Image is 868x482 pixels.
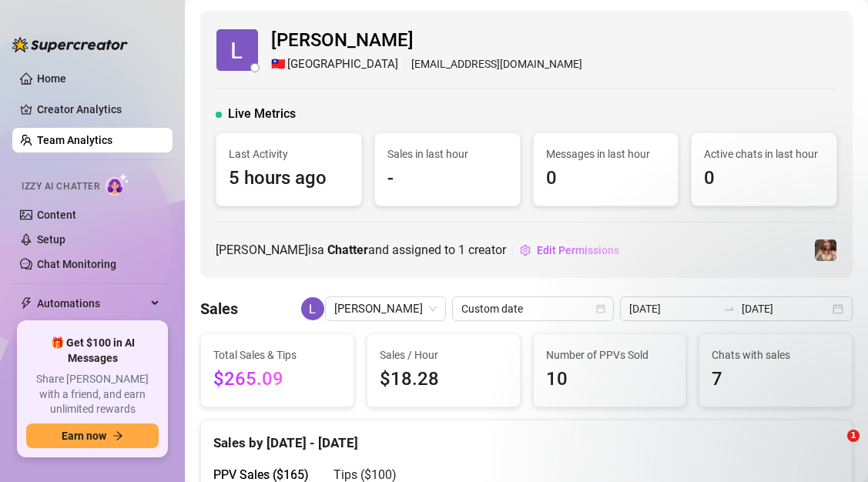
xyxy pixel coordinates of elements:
input: End date [742,300,829,317]
iframe: Intercom live chat [816,430,853,467]
span: Number of PPVs Sold [546,346,674,363]
span: Edit Permissions [537,244,619,256]
span: 5 hours ago [229,164,349,193]
span: swap-right [723,303,736,315]
a: Setup [37,233,65,246]
span: thunderbolt [20,297,32,310]
button: Edit Permissions [519,238,620,263]
span: Last Activity [229,146,349,162]
span: PPV Sales ( $165 ) [213,467,309,482]
a: Content [37,209,76,221]
img: Your [815,239,836,261]
span: Tips ( $100 ) [333,467,397,482]
span: Izzy AI Chatter [22,179,99,194]
span: [GEOGRAPHIC_DATA] [287,55,398,74]
img: logo-BBDzfeDw.svg [12,37,128,52]
span: Automations [37,291,146,316]
a: Chat Monitoring [37,258,116,270]
span: Live Metrics [228,105,296,123]
a: Home [37,72,66,85]
span: Share [PERSON_NAME] with a friend, and earn unlimited rewards [26,372,159,417]
span: 🇹🇼 [271,55,286,74]
span: Sales / Hour [380,346,508,363]
a: Team Analytics [37,134,112,146]
span: 10 [546,365,674,394]
span: calendar [596,304,605,313]
img: Lance [301,297,324,320]
img: Lance [216,29,258,71]
b: Chatter [327,243,368,257]
span: arrow-right [112,430,123,441]
span: $265.09 [213,365,341,394]
span: setting [520,245,531,256]
span: Earn now [62,430,106,442]
span: [PERSON_NAME] is a and assigned to creator [216,240,506,259]
span: $18.28 [380,365,508,394]
span: Lance [334,297,437,320]
span: 🎁 Get $100 in AI Messages [26,336,159,366]
span: 0 [546,164,666,193]
div: [EMAIL_ADDRESS][DOMAIN_NAME] [271,55,582,74]
input: Start date [629,300,717,317]
a: Creator Analytics [37,97,160,122]
span: Custom date [461,297,605,320]
span: [PERSON_NAME] [271,26,582,55]
span: - [387,164,508,193]
span: to [723,303,736,315]
span: Total Sales & Tips [213,346,341,363]
span: 0 [704,164,824,193]
div: Sales by [DATE] - [DATE] [213,420,840,454]
span: Messages in last hour [546,146,666,162]
span: 1 [458,243,465,257]
span: Sales in last hour [387,146,508,162]
img: AI Chatter [106,173,129,196]
span: Active chats in last hour [704,146,824,162]
h4: Sales [200,298,238,320]
button: Earn nowarrow-right [26,423,159,448]
span: 1 [847,430,860,442]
